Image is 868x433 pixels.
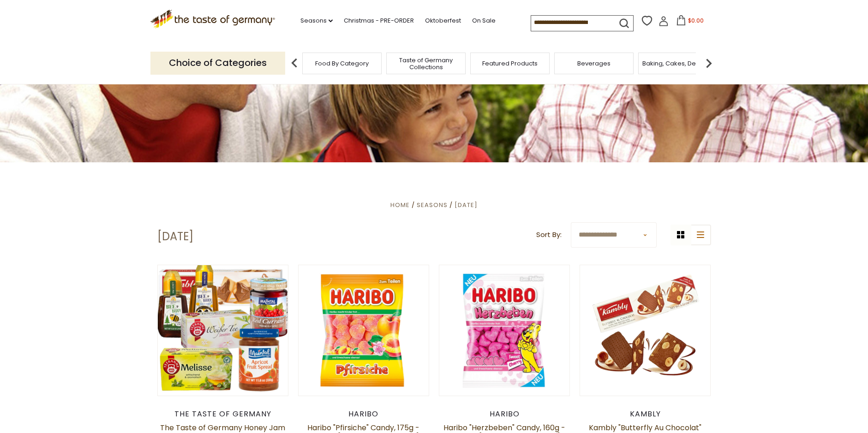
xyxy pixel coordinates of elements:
img: Haribo "Pfirsiche" Candy, 175g - Made in Germany [299,265,429,396]
a: Seasons [417,201,448,209]
a: Beverages [577,60,611,67]
h1: [DATE] [157,230,193,243]
a: Home [390,201,410,209]
a: Oktoberfest [425,16,461,26]
div: Kambly [580,409,711,419]
div: Haribo [298,409,430,419]
a: On Sale [472,16,496,26]
a: [DATE] [455,201,478,209]
label: Sort By: [536,229,562,241]
div: Haribo [439,409,570,419]
span: $0.00 [688,17,704,24]
img: Kambly "Butterfly Au Chocolat" Hazelnut Chocolate Butter Thins, 3.5 oz [580,265,711,396]
p: Choice of Categories [150,52,285,74]
button: $0.00 [670,15,710,29]
a: Christmas - PRE-ORDER [344,16,414,26]
a: Seasons [300,16,333,26]
a: Taste of Germany Collections [389,57,463,71]
a: Baking, Cakes, Desserts [642,60,714,67]
img: The Taste of Germany Honey Jam Tea Collection, 7pc - FREE SHIPPING [158,265,288,396]
a: Featured Products [482,60,538,67]
a: Food By Category [315,60,369,67]
img: Haribo "Herzbeben" Candy, 160g - Made in Germany [439,265,570,396]
img: previous arrow [285,54,304,72]
img: next arrow [700,54,718,72]
div: The Taste of Germany [157,409,289,419]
